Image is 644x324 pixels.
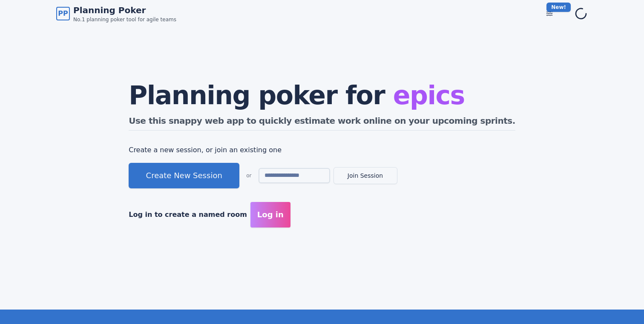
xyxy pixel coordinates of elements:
h2: Use this snappy web app to quickly estimate work online on your upcoming sprints. [129,115,515,131]
button: Log in [250,202,290,227]
span: or [246,172,251,179]
p: Log in to create a named room [129,209,247,221]
div: New! [546,3,571,12]
span: Log in [257,209,284,221]
button: New! [542,6,557,21]
h1: Planning poker for [129,82,515,108]
a: PPPlanning PokerNo.1 planning poker tool for agile teams [56,4,176,23]
span: PP [58,9,68,19]
button: Join Session [333,167,397,184]
span: epics [393,80,465,110]
span: Planning Poker [73,4,176,16]
span: No.1 planning poker tool for agile teams [73,16,176,23]
button: Create New Session [129,163,239,188]
p: Create a new session, or join an existing one [129,144,515,156]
